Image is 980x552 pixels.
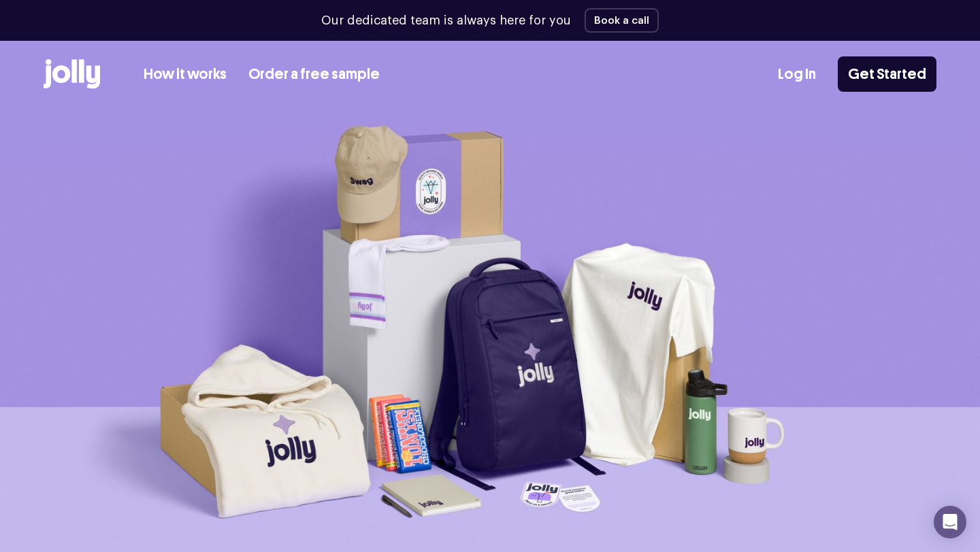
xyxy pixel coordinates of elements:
[778,63,816,86] a: Log In
[585,8,659,33] button: Book a call
[321,12,571,30] p: Our dedicated team is always here for you
[934,506,966,538] div: Open Intercom Messenger
[248,63,380,86] a: Order a free sample
[144,63,227,86] a: How it works
[838,56,936,92] a: Get Started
